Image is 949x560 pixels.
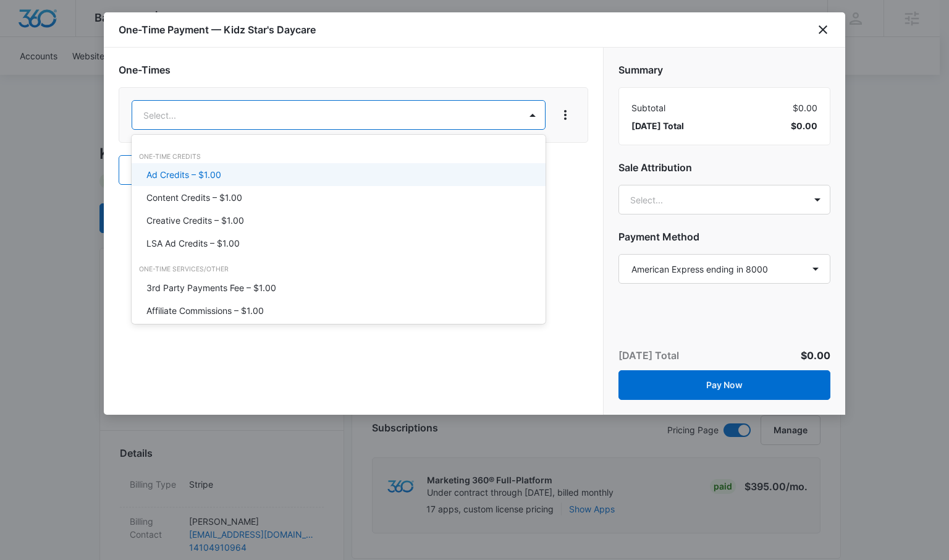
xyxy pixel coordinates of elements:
[20,32,30,42] img: website_grey.svg
[137,73,208,81] div: Keywords by Traffic
[132,152,546,162] div: One-Time Credits
[35,20,61,30] div: v 4.0.25
[132,265,546,274] div: One-Time Services/Other
[20,20,30,30] img: logo_orange.svg
[146,304,264,317] p: Affiliate Commissions – $1.00
[33,72,43,82] img: tab_domain_overview_orange.svg
[123,72,133,82] img: tab_keywords_by_traffic_grey.svg
[146,191,242,204] p: Content Credits – $1.00
[146,281,276,294] p: 3rd Party Payments Fee – $1.00
[146,237,240,250] p: LSA Ad Credits – $1.00
[146,168,221,181] p: Ad Credits – $1.00
[146,214,244,227] p: Creative Credits – $1.00
[47,73,111,81] div: Domain Overview
[32,32,136,42] div: Domain: [DOMAIN_NAME]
